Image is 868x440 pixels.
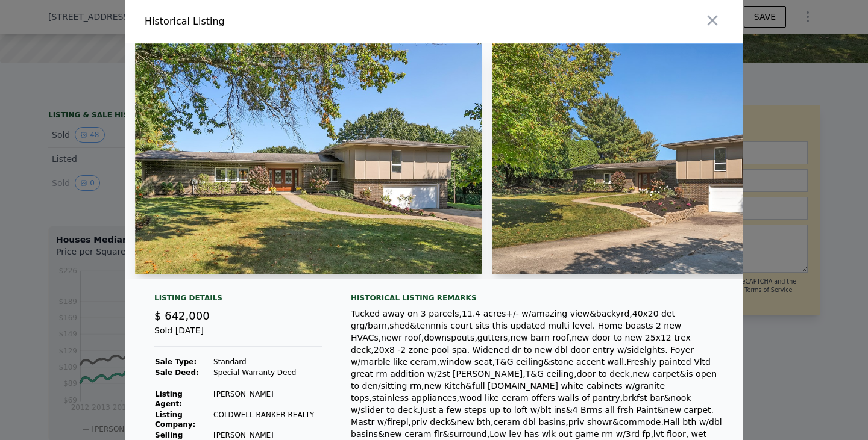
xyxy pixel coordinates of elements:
[492,43,839,274] img: Property Img
[154,309,210,322] span: $ 642,000
[145,14,429,29] div: Historical Listing
[154,324,322,347] div: Sold [DATE]
[351,293,723,303] div: Historical Listing remarks
[155,390,183,408] strong: Listing Agent:
[155,358,197,366] strong: Sale Type:
[135,43,482,274] img: Property Img
[213,389,322,409] td: [PERSON_NAME]
[213,367,322,378] td: Special Warranty Deed
[213,356,322,367] td: Standard
[213,409,322,430] td: COLDWELL BANKER REALTY
[155,368,199,377] strong: Sale Deed:
[154,293,322,308] div: Listing Details
[155,411,195,429] strong: Listing Company:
